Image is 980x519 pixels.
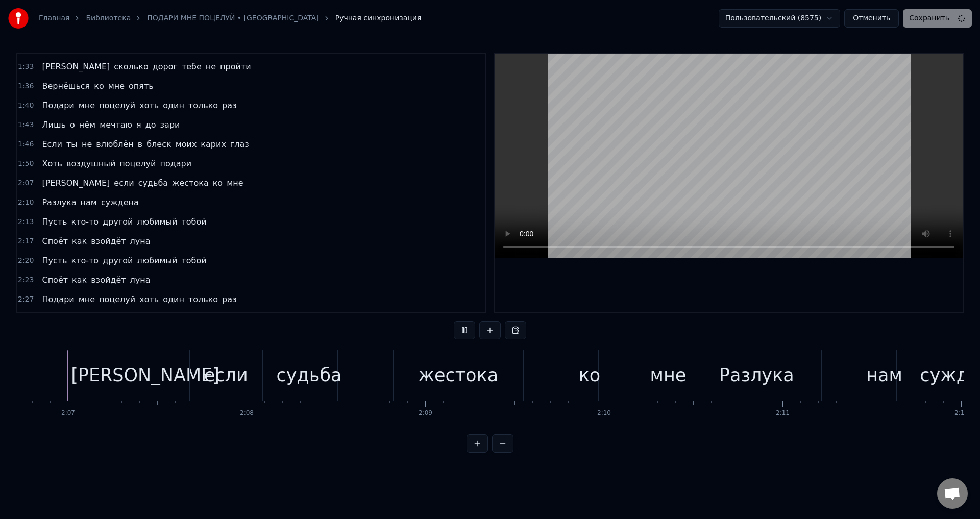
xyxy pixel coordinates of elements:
span: до [144,119,157,131]
span: мне [78,100,96,111]
div: нам [866,362,902,389]
div: 2:11 [776,409,790,417]
img: youka [8,8,29,29]
div: 2:12 [954,409,968,417]
span: Хоть [41,158,63,169]
span: я [135,119,142,131]
button: Отменить [844,9,899,28]
span: луна [129,274,152,286]
span: если [113,177,135,189]
div: ко [579,362,601,389]
span: мне [78,293,96,305]
div: судьба [277,362,342,389]
span: моих [175,138,198,150]
span: кто-то [70,255,100,266]
span: судьба [137,177,169,189]
span: пройти [219,61,252,72]
nav: breadcrumb [39,13,421,23]
span: 1:46 [18,139,34,150]
span: раз [221,100,237,111]
div: если [204,362,248,389]
span: подари [159,158,192,169]
a: Главная [39,13,69,23]
span: тобой [181,216,208,228]
span: как [71,274,88,286]
span: один [162,100,185,111]
span: другой [102,255,134,266]
span: любимый [136,216,178,228]
span: 2:10 [18,197,34,208]
span: жестока [171,177,210,189]
span: взойдёт [90,274,127,286]
div: жестока [418,362,498,389]
a: ПОДАРИ МНЕ ПОЦЕЛУЙ • [GEOGRAPHIC_DATA] [147,13,318,23]
span: карих [200,138,227,150]
span: 2:13 [18,217,34,227]
span: 2:20 [18,256,34,266]
span: 2:27 [18,294,34,305]
span: Разлука [41,196,77,208]
span: взойдёт [90,235,127,247]
span: мне [107,80,126,92]
span: тобой [181,255,208,266]
span: 1:50 [18,159,34,169]
span: 2:07 [18,178,34,188]
span: Подари [41,293,75,305]
span: зари [159,119,181,131]
span: 1:33 [18,62,34,72]
span: мне [226,177,244,189]
span: ко [212,177,224,189]
span: ты [65,138,79,150]
span: ко [93,80,105,92]
span: [PERSON_NAME] [41,177,111,189]
span: нам [80,196,98,208]
span: Ручная синхронизация [335,13,422,23]
span: сколько [113,61,149,72]
span: поцелуй [98,100,136,111]
div: 2:10 [597,409,611,417]
span: Если [41,138,63,150]
span: Пусть [41,255,68,266]
span: Подари [41,100,75,111]
span: кто-то [70,216,100,228]
span: влюблён [95,138,135,150]
span: один [162,293,185,305]
span: поцелуй [98,293,136,305]
span: поцелуй [118,158,157,169]
span: Лишь [41,119,67,131]
span: 2:23 [18,275,34,285]
span: 1:43 [18,120,34,130]
span: мечтаю [99,119,133,131]
span: блеск [145,138,172,150]
span: в [137,138,143,150]
span: Пусть [41,216,68,228]
span: только [187,293,219,305]
span: Споёт [41,274,69,286]
span: нём [78,119,96,131]
span: как [71,235,88,247]
span: 2:17 [18,236,34,246]
span: 1:36 [18,81,34,91]
span: не [81,138,93,150]
span: суждена [100,196,140,208]
div: Открытый чат [937,478,968,509]
span: тебе [181,61,203,72]
span: любимый [136,255,178,266]
span: [PERSON_NAME] [41,61,111,72]
span: опять [128,80,155,92]
span: хоть [138,100,160,111]
div: мне [650,362,687,389]
span: хоть [138,293,160,305]
div: [PERSON_NAME] [71,362,219,389]
div: 2:09 [419,409,432,417]
span: глаз [229,138,250,150]
span: Споёт [41,235,69,247]
div: Разлука [719,362,794,389]
span: только [187,100,219,111]
span: раз [221,293,237,305]
span: не [205,61,217,72]
div: 2:07 [61,409,75,417]
a: Библиотека [86,13,131,23]
span: луна [129,235,152,247]
span: дорог [152,61,179,72]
